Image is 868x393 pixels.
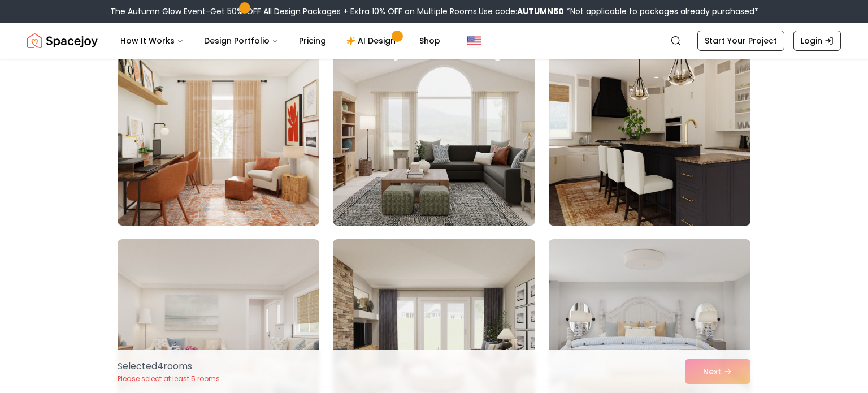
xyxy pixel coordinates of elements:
p: Please select at least 5 rooms [118,374,220,383]
a: Login [793,31,841,51]
img: Room room-62 [333,45,535,226]
a: Shop [410,29,449,52]
div: The Autumn Glow Event-Get 50% OFF All Design Packages + Extra 10% OFF on Multiple Rooms. [110,6,758,17]
button: How It Works [111,29,193,52]
img: Room room-63 [544,40,756,230]
span: Use code: [479,6,564,17]
img: Room room-61 [118,45,319,226]
a: Start Your Project [697,31,784,51]
button: Design Portfolio [195,29,288,52]
img: United States [467,34,481,47]
nav: Main [111,29,449,52]
a: Spacejoy [27,29,98,52]
p: Selected 4 room s [118,360,220,373]
a: AI Design [337,29,408,52]
nav: Global [27,23,841,59]
img: Spacejoy Logo [27,29,98,52]
span: *Not applicable to packages already purchased* [564,6,758,17]
b: AUTUMN50 [517,6,564,17]
a: Pricing [290,29,335,52]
